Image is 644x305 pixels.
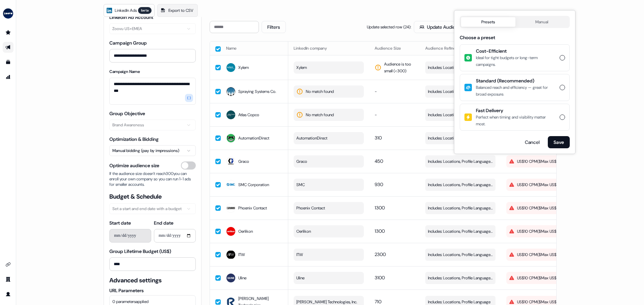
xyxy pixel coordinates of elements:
span: Includes: Locations, Profile Language, Job Functions [428,205,493,211]
div: US$10 CPM ($ Max US$10/day ) [509,205,569,211]
th: LinkedIn company [288,42,369,55]
span: Audience is too small (< 300 ) [384,61,414,74]
button: AutomationDirect [294,132,364,144]
a: LinkedIn Adsbeta [104,4,155,17]
span: 710 [375,299,381,305]
button: US$10 CPM($Max US$10/day) [506,179,576,191]
button: US$10 CPM($Max US$10/day) [506,202,576,214]
span: 1300 [375,205,385,211]
button: Phoenix Contact [294,202,364,214]
a: Export to CSV [157,4,198,17]
span: 930 [375,181,383,187]
label: Campaign Name [109,69,140,74]
span: LinkedIn Ads [115,7,137,14]
span: Atlas Copco [238,111,259,118]
button: Manual [515,17,569,27]
span: Phoenix Contact [238,205,267,211]
button: No match found [294,85,364,98]
span: 310 [375,135,382,141]
button: Uline [294,272,364,284]
button: Includes: Locations, Profile Language [425,109,495,121]
span: AutomationDirect [296,135,327,142]
span: Graco [296,158,307,165]
div: US$10 CPM ($ Max US$10/day ) [509,158,569,165]
label: Start date [109,220,131,226]
span: Optimize audience size [109,162,159,169]
div: beta [138,7,152,14]
span: Oerlikon [296,228,311,235]
button: Includes: Locations, Profile Language, Job Functions [425,249,495,261]
span: AutomationDirect [238,135,269,142]
span: Graco [238,158,249,165]
button: Includes: Locations, Profile Language, Job Functions [425,155,495,168]
span: 1300 [375,228,385,234]
button: Xylem [294,61,364,74]
span: Uline [296,275,304,281]
span: SMC Corporation [238,181,269,188]
label: Campaign Group [109,40,147,46]
div: Ideal for tight budgets or long-term campaigns. [476,54,556,68]
button: Includes: Locations, Profile Language [425,61,495,74]
div: US$10 CPM ($ Max US$10/day ) [509,251,569,258]
span: Includes: Locations, Profile Language [428,88,490,95]
span: Update selected row ( 24 ): [367,24,411,30]
span: 2300 [375,251,386,257]
button: ITW [294,249,364,261]
span: Includes: Locations, Profile Language, Job Functions [428,275,493,281]
span: Advanced settings [109,276,196,284]
div: US$10 CPM ($ Max US$10/day ) [509,228,569,235]
span: Includes: Locations, Profile Language [428,111,490,118]
span: No match found [306,111,334,118]
span: Cost-Efficient [476,48,556,54]
a: Go to prospects [3,27,14,38]
button: Includes: Locations, Profile Language, Job Functions [425,225,495,237]
button: Filters [262,21,286,33]
a: Go to templates [3,57,14,68]
div: US$10 CPM ($ Max US$10/day ) [509,181,569,188]
button: Includes: Locations, Profile Language, Job Functions [425,272,495,284]
th: Audience Refinements [420,42,501,55]
span: SMC [296,181,305,188]
span: Includes: Locations, Profile Language [428,64,490,71]
div: US$10 CPM ($ Max US$10/day ) [509,275,569,281]
span: Xylem [296,64,307,71]
button: Includes: Locations, Profile Language [425,132,495,144]
span: Includes: Locations, Profile Language, Job Functions [428,158,493,165]
span: ITW [238,251,245,258]
span: Xylem [238,64,249,71]
a: Go to outbound experience [3,42,14,53]
label: Group Objective [109,110,145,117]
span: Includes: Locations, Profile Language [428,135,490,142]
div: Balanced reach and efficiency — great for broad exposure. [476,84,556,98]
a: Go to integrations [3,259,14,270]
button: Update Audience [414,21,469,33]
label: LinkedIn Ad Account [109,14,153,20]
button: Fast DeliveryPerfect when timing and visibility matter most. [560,115,565,120]
button: Optimize audience size [181,161,196,170]
button: Includes: Locations, Profile Language, Job Functions [425,179,495,191]
span: Oerlikon [238,228,253,235]
span: Includes: Locations, Profile Language, Job Functions [428,251,493,258]
span: 0 parameters applied [112,298,149,305]
span: 3100 [375,275,385,281]
button: Oerlikon [294,225,364,237]
button: Presets [461,17,515,27]
button: Includes: Locations, Profile Language, Job Functions [425,202,495,214]
span: Export to CSV [168,7,193,14]
button: Save [548,136,570,148]
button: Includes: Locations, Profile Language [425,85,495,98]
td: - [369,103,420,126]
label: Choose a preset [460,34,495,41]
span: Phoenix Contact [296,205,325,211]
th: Audience Size [369,42,420,55]
th: Name [221,42,288,55]
button: US$10 CPM($Max US$10/day) [506,249,576,261]
div: Perfect when timing and visibility matter most. [476,114,556,127]
button: Graco [294,155,364,168]
span: No match found [306,88,334,95]
td: - [369,80,420,103]
button: Standard (Recommended)Balanced reach and efficiency — great for broad exposure. [560,85,565,90]
button: US$10 CPM($Max US$10/day) [506,155,576,168]
span: Budget & Schedule [109,193,196,201]
span: If the audience size doesn’t reach 300 you can enroll your own company so you can run 1-1 ads for... [109,171,196,187]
